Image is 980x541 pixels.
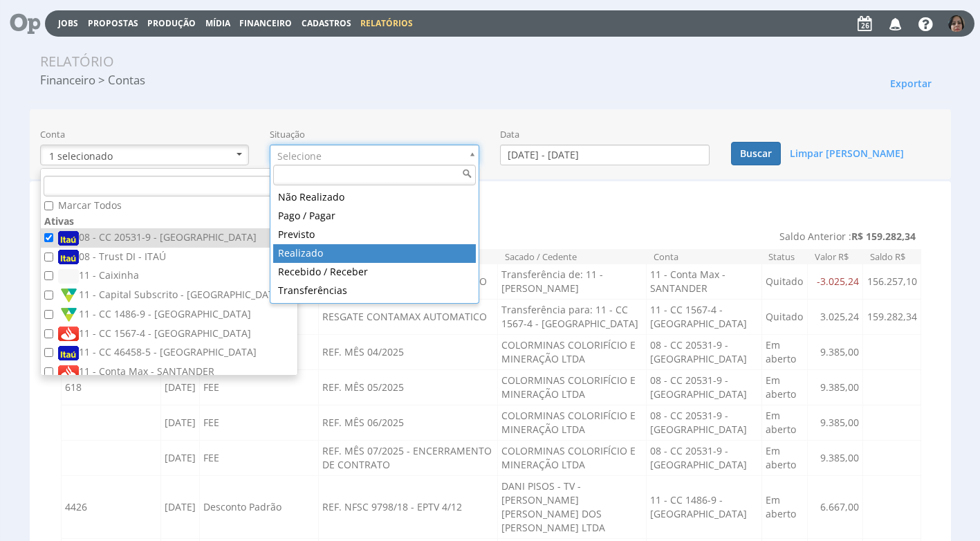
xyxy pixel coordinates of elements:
[273,244,476,263] div: Realizado
[273,282,476,300] div: Transferências
[273,226,476,244] div: Previsto
[273,188,476,207] div: Não Realizado
[273,263,476,282] div: Recebido / Receber
[273,207,476,226] div: Pago / Pagar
